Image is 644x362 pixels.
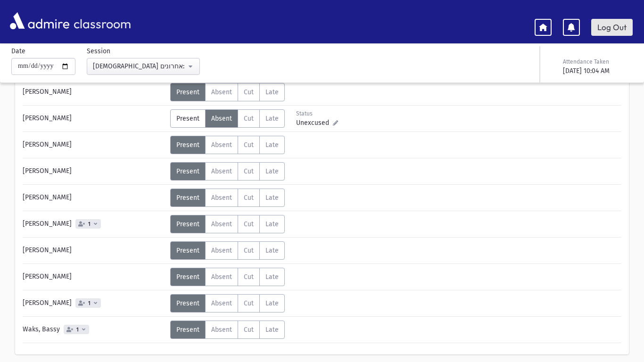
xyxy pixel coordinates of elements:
[87,58,200,75] button: 11א-H-נביאים אחרונים: ירמיהו(10:00AM-10:40AM)
[211,194,232,202] span: Absent
[265,167,279,175] span: Late
[170,241,285,260] div: AttTypes
[211,247,232,255] span: Absent
[244,88,254,96] span: Cut
[18,109,170,128] div: [PERSON_NAME]
[244,299,254,307] span: Cut
[176,167,199,175] span: Present
[18,162,170,181] div: [PERSON_NAME]
[74,327,81,333] span: 1
[211,115,232,123] span: Absent
[244,167,254,175] span: Cut
[87,46,110,56] label: Session
[211,326,232,334] span: Absent
[176,326,199,334] span: Present
[265,299,279,307] span: Late
[93,61,186,71] div: [DEMOGRAPHIC_DATA] אחרונים: [DEMOGRAPHIC_DATA](10:00AM-10:40AM)
[211,299,232,307] span: Absent
[244,326,254,334] span: Cut
[18,83,170,101] div: [PERSON_NAME]
[170,215,285,233] div: AttTypes
[244,247,254,255] span: Cut
[296,118,333,128] span: Unexcused
[176,88,199,96] span: Present
[170,321,285,339] div: AttTypes
[170,83,285,101] div: AttTypes
[176,299,199,307] span: Present
[170,268,285,286] div: AttTypes
[265,273,279,281] span: Late
[244,115,254,123] span: Cut
[563,58,631,66] div: Attendance Taken
[18,189,170,207] div: [PERSON_NAME]
[170,294,285,313] div: AttTypes
[18,294,170,313] div: [PERSON_NAME]
[211,167,232,175] span: Absent
[244,220,254,228] span: Cut
[86,300,92,306] span: 1
[265,247,279,255] span: Late
[18,136,170,154] div: [PERSON_NAME]
[265,220,279,228] span: Late
[211,88,232,96] span: Absent
[563,66,631,76] div: [DATE] 10:04 AM
[170,189,285,207] div: AttTypes
[176,194,199,202] span: Present
[211,141,232,149] span: Absent
[86,221,92,227] span: 1
[244,194,254,202] span: Cut
[170,136,285,154] div: AttTypes
[8,10,72,32] img: AdmirePro
[11,46,25,56] label: Date
[18,321,170,339] div: Waks, Bassy
[296,109,338,118] div: Status
[18,241,170,260] div: [PERSON_NAME]
[18,268,170,286] div: [PERSON_NAME]
[265,88,279,96] span: Late
[176,273,199,281] span: Present
[265,194,279,202] span: Late
[244,141,254,149] span: Cut
[591,19,633,36] a: Log Out
[211,273,232,281] span: Absent
[265,115,279,123] span: Late
[72,8,131,33] span: classroom
[176,141,199,149] span: Present
[170,109,285,128] div: AttTypes
[265,141,279,149] span: Late
[176,220,199,228] span: Present
[176,115,199,123] span: Present
[244,273,254,281] span: Cut
[211,220,232,228] span: Absent
[18,215,170,233] div: [PERSON_NAME]
[176,247,199,255] span: Present
[170,162,285,181] div: AttTypes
